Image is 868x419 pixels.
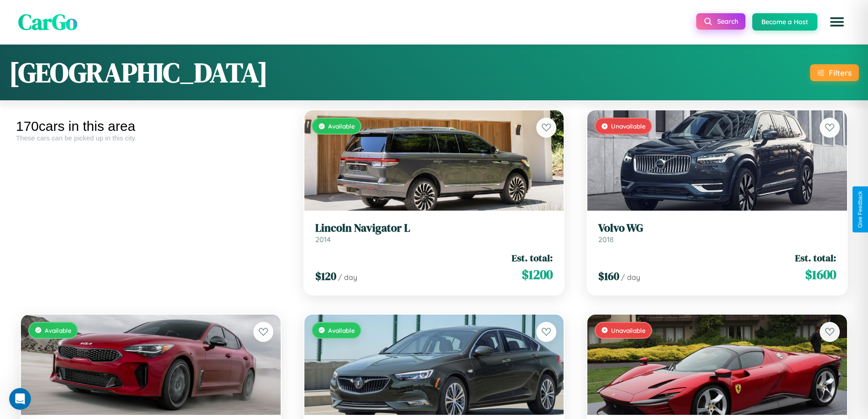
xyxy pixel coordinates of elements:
[338,273,357,282] span: / day
[857,191,863,228] div: Give Feedback
[824,9,850,35] button: Open menu
[512,251,553,264] span: Est. total:
[810,64,859,81] button: Filters
[621,273,640,282] span: / day
[315,269,336,284] span: $ 120
[522,265,553,284] span: $ 1200
[16,134,286,142] div: These cars can be picked up in this city.
[315,222,553,244] a: Lincoln Navigator L2014
[752,13,817,31] button: Become a Host
[328,326,355,334] span: Available
[829,68,852,78] div: Filters
[16,119,286,134] div: 170 cars in this area
[696,13,745,30] button: Search
[328,122,355,130] span: Available
[315,235,331,244] span: 2014
[795,251,836,264] span: Est. total:
[717,17,738,26] span: Search
[611,326,646,334] span: Unavailable
[315,222,553,235] h3: Lincoln Navigator L
[598,222,836,235] h3: Volvo WG
[9,388,31,410] iframe: Intercom live chat
[18,7,77,37] span: CarGo
[9,54,268,91] h1: [GEOGRAPHIC_DATA]
[805,265,836,284] span: $ 1600
[45,326,72,334] span: Available
[611,122,646,130] span: Unavailable
[598,269,619,284] span: $ 160
[598,222,836,244] a: Volvo WG2018
[598,235,614,244] span: 2018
